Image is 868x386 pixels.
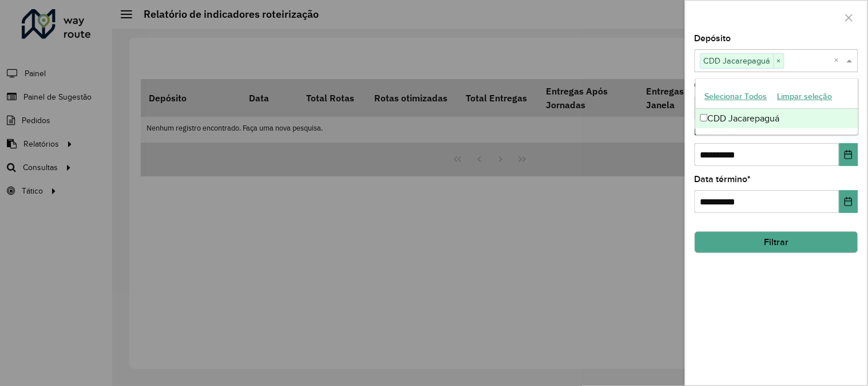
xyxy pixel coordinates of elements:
[695,231,858,253] button: Filtrar
[839,143,858,166] button: Choose Date
[839,190,858,213] button: Choose Date
[695,78,859,135] ng-dropdown-panel: Options list
[695,31,731,45] label: Depósito
[701,54,774,68] span: CDD Jacarepaguá
[700,88,772,105] button: Selecionar Todos
[695,172,751,186] label: Data término
[834,54,844,68] span: Clear all
[774,54,784,68] span: ×
[696,109,858,128] div: CDD Jacarepaguá
[772,88,838,105] button: Limpar seleção
[695,78,771,92] label: Grupo de Depósito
